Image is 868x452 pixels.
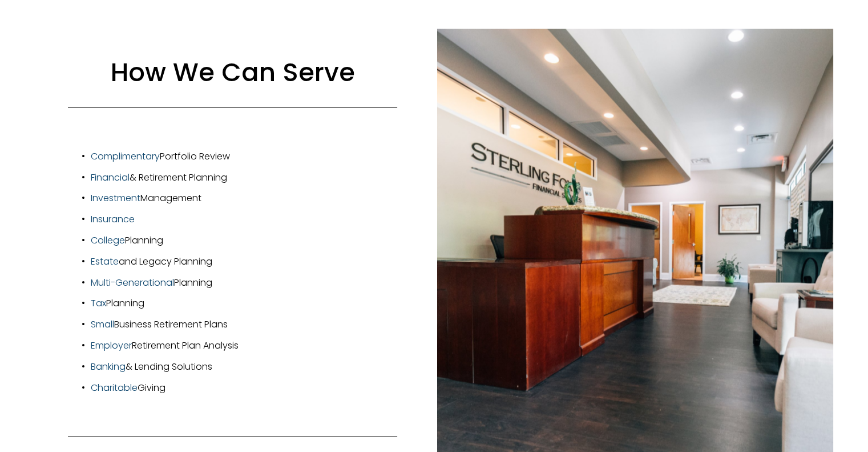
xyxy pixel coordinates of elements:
p: Giving [91,380,397,397]
p: Portfolio Review [91,149,397,165]
p: and Legacy Planning [91,254,397,270]
span: College [91,234,125,247]
span: Small [91,318,114,331]
p: Planning [91,233,397,249]
span: Multi-Generational [91,276,174,289]
span: Financial [91,171,130,184]
h2: How We Can Serve [68,56,397,89]
p: Business Retirement Plans [91,317,397,333]
p: Management [91,190,397,207]
span: Insurance [91,213,135,226]
span: Complimentary [91,150,160,163]
span: Banking [91,360,126,373]
span: Estate [91,255,119,268]
p: Retirement Plan Analysis [91,338,397,354]
span: Investment [91,191,140,205]
span: Tax [91,297,106,310]
span: Charitable [91,381,138,394]
p: Planning [91,275,397,291]
span: Employer [91,339,132,352]
p: & Lending Solutions [91,359,397,375]
p: Planning [91,295,397,312]
p: & Retirement Planning [91,170,397,186]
